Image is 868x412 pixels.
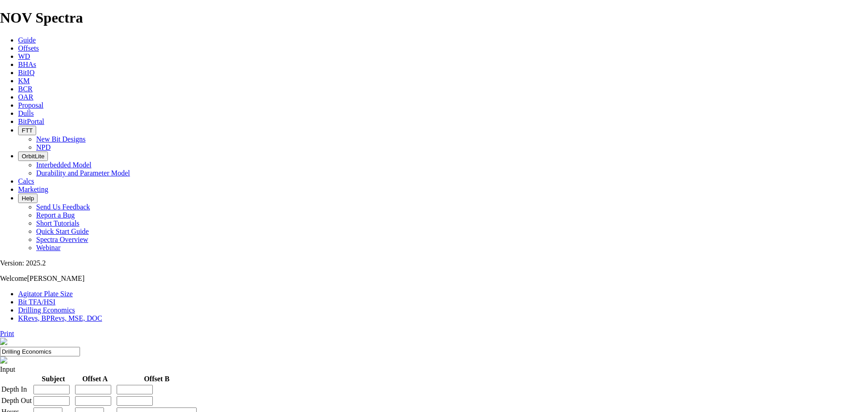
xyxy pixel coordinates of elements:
th: Offset B [116,374,197,384]
a: WD [18,52,30,60]
a: KRevs, BPRevs, MSE, DOC [18,314,102,322]
a: BHAs [18,61,36,68]
span: OrbitLite [22,153,44,160]
a: Dulls [18,109,34,117]
a: KM [18,77,30,85]
a: Guide [18,36,36,44]
span: FTT [22,127,33,134]
a: Short Tutorials [36,219,80,227]
th: Offset A [75,374,115,384]
a: Webinar [36,244,61,251]
span: Help [22,195,34,202]
a: Interbedded Model [36,161,91,169]
a: Report a Bug [36,211,75,219]
a: New Bit Designs [36,135,85,143]
th: Subject [33,374,74,384]
a: Send Us Feedback [36,203,90,211]
a: Agitator Plate Size [18,290,73,298]
a: Offsets [18,44,39,52]
a: Quick Start Guide [36,227,89,235]
a: Drilling Economics [18,306,75,314]
td: Depth Out [1,396,32,406]
span: [PERSON_NAME] [27,275,85,282]
a: BitPortal [18,118,44,125]
a: Bit TFA/HSI [18,298,56,306]
a: Spectra Overview [36,236,88,243]
button: OrbitLite [18,152,48,161]
a: Marketing [18,185,48,193]
a: NPD [36,143,51,151]
a: BitIQ [18,69,34,76]
a: BCR [18,85,33,93]
a: Calcs [18,177,34,185]
a: Durability and Parameter Model [36,169,130,177]
button: FTT [18,126,36,135]
button: Help [18,194,38,203]
a: Proposal [18,101,43,109]
td: Depth In [1,384,32,395]
a: OAR [18,93,33,101]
